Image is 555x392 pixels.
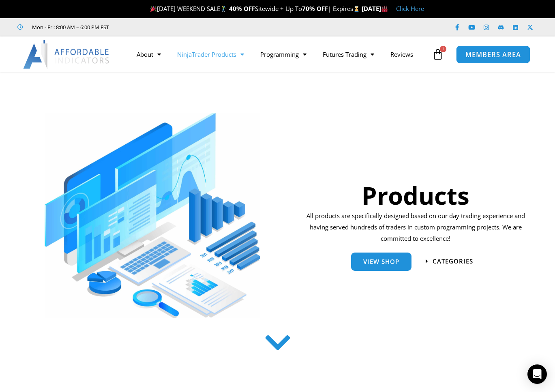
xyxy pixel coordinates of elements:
img: ⌛ [354,6,360,12]
strong: 70% OFF [302,4,328,13]
a: Programming [252,45,315,64]
a: About [129,45,169,64]
nav: Menu [129,45,431,64]
a: NinjaTrader Products [169,45,252,64]
a: 1 [420,43,456,66]
img: 🏌️‍♂️ [221,6,227,12]
span: MEMBERS AREA [465,51,521,58]
span: [DATE] WEEKEND SALE Sitewide + Up To | Expires [148,4,361,13]
strong: [DATE] [362,4,388,13]
img: 🎉 [150,6,156,12]
img: ProductsSection scaled | Affordable Indicators – NinjaTrader [45,113,260,318]
a: MEMBERS AREA [456,45,530,63]
a: View Shop [351,253,411,271]
a: Futures Trading [315,45,382,64]
span: 1 [440,46,446,52]
iframe: Customer reviews powered by Trustpilot [120,23,242,31]
h1: Products [304,178,528,212]
a: Click Here [396,4,424,13]
span: View Shop [363,259,399,265]
p: All products are specifically designed based on our day trading experience and having served hund... [304,210,528,244]
div: Open Intercom Messenger [527,364,547,384]
span: categories [433,258,473,264]
img: 🏭 [381,6,388,12]
strong: 40% OFF [229,4,255,13]
a: categories [426,258,473,264]
span: Mon - Fri: 8:00 AM – 6:00 PM EST [30,22,109,32]
img: LogoAI | Affordable Indicators – NinjaTrader [23,40,110,69]
a: Reviews [382,45,421,64]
